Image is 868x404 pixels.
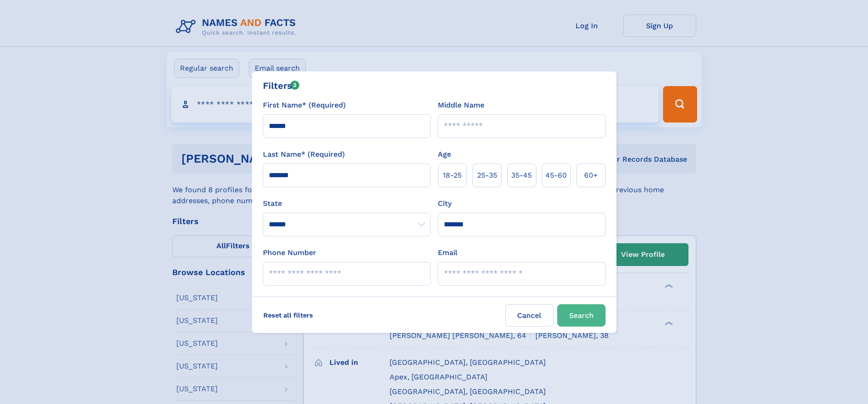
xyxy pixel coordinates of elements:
[545,170,567,181] span: 45‑60
[263,149,345,160] label: Last Name* (Required)
[505,304,554,327] label: Cancel
[477,170,497,181] span: 25‑35
[443,170,462,181] span: 18‑25
[257,304,319,326] label: Reset all filters
[557,304,606,327] button: Search
[263,79,300,92] div: Filters
[263,247,316,258] label: Phone Number
[438,100,484,111] label: Middle Name
[438,149,451,160] label: Age
[263,100,346,111] label: First Name* (Required)
[438,198,452,209] label: City
[584,170,598,181] span: 60+
[511,170,532,181] span: 35‑45
[263,198,431,209] label: State
[438,247,457,258] label: Email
